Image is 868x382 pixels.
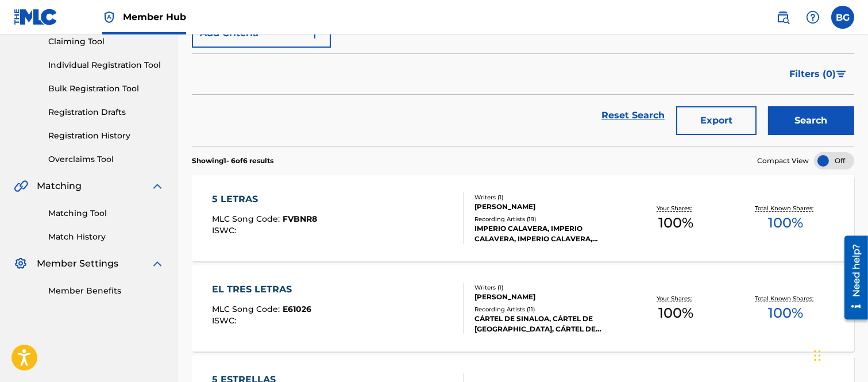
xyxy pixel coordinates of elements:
span: 100 % [769,213,804,233]
span: Filters ( 0 ) [789,67,836,81]
iframe: Chat Widget [811,327,868,382]
p: Your Shares: [657,294,695,303]
div: 5 LETRAS [212,192,317,206]
a: Overclaims Tool [48,153,164,165]
img: Matching [14,179,28,193]
span: 100 % [658,213,693,233]
div: Recording Artists ( 11 ) [474,305,621,314]
div: Writers ( 1 ) [474,283,621,292]
div: User Menu [831,6,854,29]
button: Search [768,106,854,135]
span: 100 % [769,303,804,323]
a: 5 LETRASMLC Song Code:FVBNR8ISWC:Writers (1)[PERSON_NAME]Recording Artists (19)IMPERIO CALAVERA, ... [192,175,854,261]
div: [PERSON_NAME] [474,292,621,302]
a: Registration Drafts [48,106,164,118]
span: MLC Song Code : [212,304,283,314]
a: Bulk Registration Tool [48,83,164,95]
img: Member Settings [14,257,28,271]
span: 100 % [658,303,693,323]
div: Arrastrar [814,338,821,373]
div: IMPERIO CALAVERA, IMPERIO CALAVERA, IMPERIO CALAVERA, IMPERIO CALAVERA, IMPERIO CALAVERA [474,223,621,244]
a: Member Benefits [48,285,164,297]
p: Total Known Shares: [755,204,817,213]
button: Filters (0) [782,60,854,88]
span: E61026 [283,304,311,314]
iframe: Resource Center [836,231,868,324]
a: Matching Tool [48,207,164,219]
div: Widget de chat [811,327,868,382]
button: Export [676,106,757,135]
a: Claiming Tool [48,36,164,48]
div: CÁRTEL DE SINALOA, CÁRTEL DE [GEOGRAPHIC_DATA], CÁRTEL DE [GEOGRAPHIC_DATA], CÁRTEL DE [GEOGRAPHI... [474,314,621,334]
a: Public Search [771,6,794,29]
p: Total Known Shares: [755,294,817,303]
a: Match History [48,231,164,243]
span: Matching [37,179,82,193]
a: Registration History [48,130,164,142]
div: Recording Artists ( 19 ) [474,215,621,223]
div: [PERSON_NAME] [474,202,621,212]
img: Top Rightsholder [102,10,116,24]
span: FVBNR8 [283,214,317,224]
p: Your Shares: [657,204,695,213]
img: expand [151,179,164,193]
img: expand [151,257,164,271]
img: MLC Logo [14,9,58,25]
img: filter [836,71,846,78]
p: Showing 1 - 6 of 6 results [192,156,273,166]
a: EL TRES LETRASMLC Song Code:E61026ISWC:Writers (1)[PERSON_NAME]Recording Artists (11)CÁRTEL DE SI... [192,265,854,352]
span: Member Hub [123,10,186,24]
div: EL TRES LETRAS [212,283,311,296]
span: Compact View [757,156,809,166]
span: ISWC : [212,315,239,326]
img: search [776,10,790,24]
div: Help [801,6,824,29]
a: Individual Registration Tool [48,59,164,71]
span: Member Settings [37,257,118,271]
a: Reset Search [596,103,670,128]
img: help [806,10,820,24]
span: ISWC : [212,225,239,236]
span: MLC Song Code : [212,214,283,224]
div: Writers ( 1 ) [474,193,621,202]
